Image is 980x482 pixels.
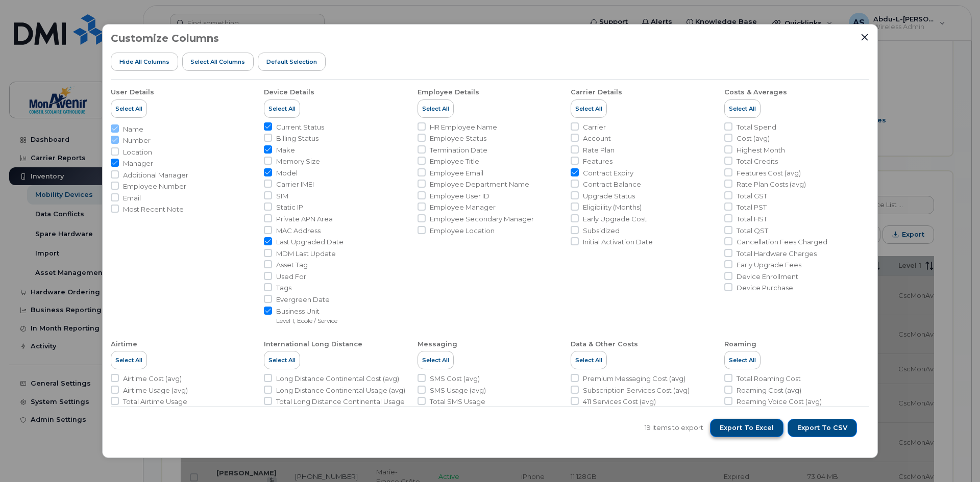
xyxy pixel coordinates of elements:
[276,272,306,282] span: Used For
[276,180,314,189] span: Carrier IMEI
[583,374,685,384] span: Premium Messaging Cost (avg)
[797,423,847,433] span: Export to CSV
[119,58,169,66] span: Hide All Columns
[430,157,479,166] span: Employee Title
[276,317,337,324] small: Level 1, Ecole / Service
[123,159,153,168] span: Manager
[123,397,187,407] span: Total Airtime Usage
[123,374,182,384] span: Airtime Cost (avg)
[276,122,324,132] span: Current Status
[729,105,756,113] span: Select All
[583,237,653,247] span: Initial Activation Date
[418,88,479,97] div: Employee Details
[575,105,602,113] span: Select All
[737,272,798,282] span: Device Enrollment
[111,88,154,97] div: User Details
[264,351,300,369] button: Select All
[418,351,454,369] button: Select All
[430,180,529,189] span: Employee Department Name
[266,58,317,66] span: Default Selection
[430,226,495,236] span: Employee Location
[276,386,405,395] span: Long Distance Continental Usage (avg)
[737,249,817,259] span: Total Hardware Charges
[430,202,496,212] span: Employee Manager
[583,191,635,201] span: Upgrade Status
[724,340,756,349] div: Roaming
[190,58,245,66] span: Select all Columns
[418,99,454,118] button: Select All
[583,226,620,236] span: Subsidized
[111,53,178,71] button: Hide All Columns
[583,134,611,143] span: Account
[430,168,483,178] span: Employee Email
[276,214,333,224] span: Private APN Area
[737,226,768,236] span: Total QST
[276,134,318,143] span: Billing Status
[729,356,756,364] span: Select All
[583,397,656,407] span: 411 Services Cost (avg)
[430,386,486,395] span: SMS Usage (avg)
[571,351,607,369] button: Select All
[111,33,219,44] h3: Customize Columns
[276,283,291,293] span: Tags
[583,122,606,132] span: Carrier
[583,168,633,178] span: Contract Expiry
[788,419,857,437] button: Export to CSV
[276,157,320,166] span: Memory Size
[115,105,142,113] span: Select All
[111,340,137,349] div: Airtime
[720,423,774,433] span: Export to Excel
[710,419,783,437] button: Export to Excel
[430,134,486,143] span: Employee Status
[724,99,761,118] button: Select All
[123,182,186,191] span: Employee Number
[123,193,141,203] span: Email
[737,168,801,178] span: Features Cost (avg)
[258,53,326,71] button: Default Selection
[737,397,822,407] span: Roaming Voice Cost (avg)
[418,340,457,349] div: Messaging
[276,202,303,212] span: Static IP
[430,397,485,407] span: Total SMS Usage
[583,202,642,212] span: Eligibility (Months)
[123,205,184,214] span: Most Recent Note
[737,374,801,384] span: Total Roaming Cost
[430,191,489,201] span: Employee User ID
[430,145,487,155] span: Termination Date
[583,214,647,224] span: Early Upgrade Cost
[575,356,602,364] span: Select All
[276,191,288,201] span: SIM
[115,356,142,364] span: Select All
[268,105,296,113] span: Select All
[860,33,869,42] button: Close
[737,191,767,201] span: Total GST
[737,122,776,132] span: Total Spend
[268,356,296,364] span: Select All
[571,340,638,349] div: Data & Other Costs
[430,122,497,132] span: HR Employee Name
[264,88,314,97] div: Device Details
[276,260,308,270] span: Asset Tag
[123,124,143,134] span: Name
[737,202,767,212] span: Total PST
[111,351,147,369] button: Select All
[276,307,337,316] span: Business Unit
[583,180,641,189] span: Contract Balance
[737,237,827,247] span: Cancellation Fees Charged
[123,147,152,157] span: Location
[276,168,298,178] span: Model
[123,136,151,145] span: Number
[276,295,330,305] span: Evergreen Date
[737,283,793,293] span: Device Purchase
[737,157,778,166] span: Total Credits
[430,214,534,224] span: Employee Secondary Manager
[583,386,690,395] span: Subscription Services Cost (avg)
[737,180,806,189] span: Rate Plan Costs (avg)
[724,351,761,369] button: Select All
[264,99,300,118] button: Select All
[583,157,612,166] span: Features
[276,374,399,384] span: Long Distance Continental Cost (avg)
[737,260,801,270] span: Early Upgrade Fees
[737,386,801,395] span: Roaming Cost (avg)
[182,53,254,71] button: Select all Columns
